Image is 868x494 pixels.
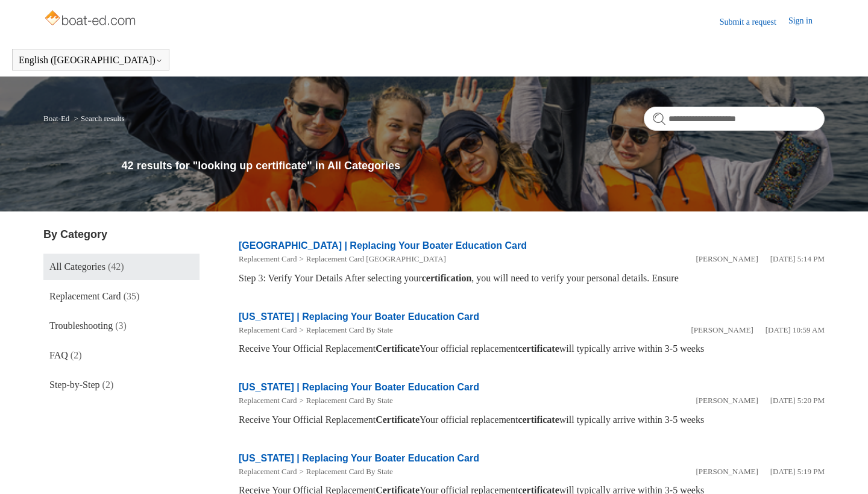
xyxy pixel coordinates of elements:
[306,396,393,405] a: Replacement Card By State
[297,253,446,265] li: Replacement Card Canada
[770,396,825,405] time: 05/21/2024, 17:20
[770,254,825,263] time: 05/22/2024, 17:14
[108,261,124,272] span: (42)
[770,467,825,476] time: 05/21/2024, 17:19
[696,466,758,478] li: [PERSON_NAME]
[518,414,559,425] em: certificate
[297,466,392,478] li: Replacement Card By State
[239,342,825,356] div: Receive Your Official Replacement Your official replacement will typically arrive within 3-5 weeks
[828,454,859,485] div: Live chat
[239,325,297,334] a: Replacement Card
[49,350,68,360] span: FAQ
[43,283,200,310] a: Replacement Card (35)
[691,324,753,336] li: [PERSON_NAME]
[19,55,163,66] button: English ([GEOGRAPHIC_DATA])
[49,261,105,272] span: All Categories
[239,324,297,336] li: Replacement Card
[239,311,479,322] a: [US_STATE] | Replacing Your Boater Education Card
[49,380,100,390] span: Step-by-Step
[43,342,200,369] a: FAQ (2)
[115,320,127,331] span: (3)
[788,14,825,29] a: Sign in
[376,414,420,425] em: Certificate
[43,114,72,123] li: Boat-Ed
[696,395,758,407] li: [PERSON_NAME]
[102,380,114,390] span: (2)
[43,7,139,31] img: Boat-Ed Help Center home page
[306,325,393,334] a: Replacement Card By State
[124,291,140,301] span: (35)
[239,466,297,478] li: Replacement Card
[72,114,125,123] li: Search results
[306,254,446,263] a: Replacement Card [GEOGRAPHIC_DATA]
[239,413,825,427] div: Receive Your Official Replacement Your official replacement will typically arrive within 3-5 weeks
[122,158,825,174] h1: 42 results for "looking up certificate" in All Categories
[239,467,297,476] a: Replacement Card
[49,320,113,331] span: Troubleshooting
[376,343,420,354] em: Certificate
[239,395,297,407] li: Replacement Card
[518,343,559,354] em: certificate
[49,291,121,301] span: Replacement Card
[696,253,758,265] li: [PERSON_NAME]
[43,114,69,123] a: Boat-Ed
[71,350,82,360] span: (2)
[297,395,392,407] li: Replacement Card By State
[306,467,393,476] a: Replacement Card By State
[720,16,788,28] a: Submit a request
[239,396,297,405] a: Replacement Card
[239,271,825,286] div: Step 3: Verify Your Details After selecting your , you will need to verify your personal details....
[43,372,200,398] a: Step-by-Step (2)
[766,325,825,334] time: 05/22/2024, 10:59
[43,227,200,243] h3: By Category
[239,253,297,265] li: Replacement Card
[43,254,200,280] a: All Categories (42)
[297,324,392,336] li: Replacement Card By State
[239,382,479,392] a: [US_STATE] | Replacing Your Boater Education Card
[239,240,527,251] a: [GEOGRAPHIC_DATA] | Replacing Your Boater Education Card
[239,453,479,463] a: [US_STATE] | Replacing Your Boater Education Card
[239,254,297,263] a: Replacement Card
[43,313,200,339] a: Troubleshooting (3)
[422,273,472,283] em: certification
[644,107,825,131] input: Search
